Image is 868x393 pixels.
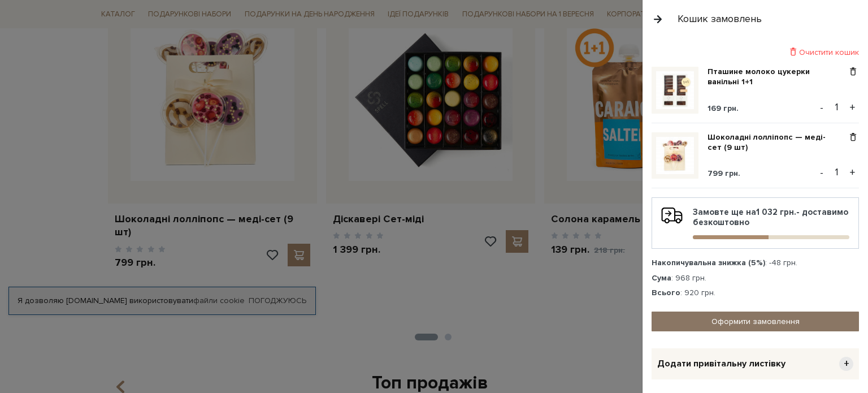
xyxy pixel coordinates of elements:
[816,99,827,116] button: -
[652,288,859,298] div: : 920 грн.
[652,258,765,267] strong: Накопичувальна знижка (5%)
[652,288,680,297] strong: Всього
[652,312,859,331] a: Оформити замовлення
[656,71,694,109] img: Пташине молоко цукерки ванільні 1+1
[708,132,847,153] a: Шоколадні лолліпопс — меді-сет (9 шт)
[708,67,847,87] a: Пташине молоко цукерки ванільні 1+1
[678,12,762,25] div: Кошик замовлень
[846,99,859,116] button: +
[661,207,849,239] div: Замовте ще на - доставимо безкоштовно
[839,357,853,371] span: +
[656,137,694,175] img: Шоколадні лолліпопс — меді-сет (9 шт)
[816,164,827,181] button: -
[708,169,740,178] span: 799 грн.
[657,358,785,370] span: Додати привітальну листівку
[652,47,859,58] div: Очистити кошик
[652,273,671,283] strong: Сума
[708,103,739,113] span: 169 грн.
[652,258,859,268] div: : -48 грн.
[652,273,859,283] div: : 968 грн.
[756,207,796,217] b: 1 032 грн.
[846,164,859,181] button: +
